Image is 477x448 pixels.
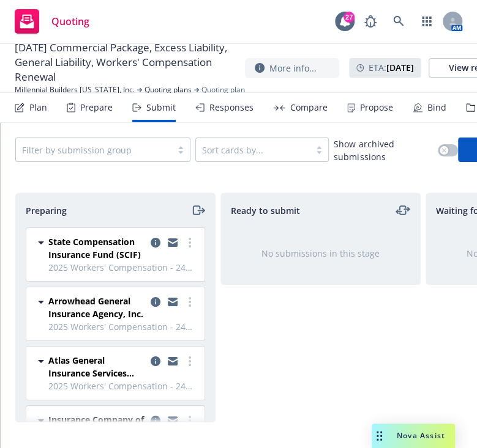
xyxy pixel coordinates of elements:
span: Ready to submit [231,204,300,217]
button: Nova Assist [372,424,455,448]
a: copy logging email [148,354,163,369]
div: Responses [209,103,254,112]
button: More info... [245,58,339,78]
div: 27 [344,12,355,23]
a: copy logging email [148,295,163,309]
span: Quoting plan [201,84,245,95]
a: more [182,295,197,309]
a: copy logging email [165,354,180,369]
div: Plan [29,103,47,112]
div: Drag to move [372,424,387,448]
a: more [182,413,197,428]
span: Insurance Company of the West (ICW) [48,413,146,439]
a: copy logging email [148,413,163,428]
a: more [182,354,197,369]
a: copy logging email [165,413,180,428]
span: Quoting [51,17,89,26]
a: Quoting [10,4,94,39]
div: Bind [427,103,446,112]
span: Arrowhead General Insurance Agency, Inc. [48,295,146,320]
div: Prepare [80,103,113,112]
div: Propose [360,103,393,112]
a: Millennial Builders [US_STATE], Inc. [15,84,135,95]
a: moveLeftRight [396,203,410,218]
a: Quoting plans [145,84,192,95]
span: [DATE] Commercial Package, Excess Liability, General Liability, Workers' Compensation Renewal [15,40,235,84]
span: Nova Assist [397,430,445,441]
a: copy logging email [165,295,180,309]
a: Search [386,9,411,34]
span: Atlas General Insurance Services (RPS) [48,354,146,380]
strong: [DATE] [386,62,414,73]
a: Switch app [415,9,439,34]
div: Compare [290,103,328,112]
span: Preparing [26,204,67,217]
span: 2025 Workers' Compensation - 24 25 WC [48,261,197,274]
a: Report a Bug [358,9,383,34]
div: No submissions in this stage [241,247,400,260]
div: Submit [146,103,176,112]
span: State Compensation Insurance Fund (SCIF) [48,235,146,261]
span: More info... [269,62,317,75]
a: moveRight [190,203,205,218]
span: 2025 Workers' Compensation - 24 25 WC [48,320,197,333]
span: ETA : [369,61,414,74]
span: 2025 Workers' Compensation - 24 25 WC [48,380,197,392]
a: copy logging email [165,235,180,250]
span: Show archived submissions [334,138,433,163]
a: copy logging email [148,235,163,250]
a: more [182,235,197,250]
